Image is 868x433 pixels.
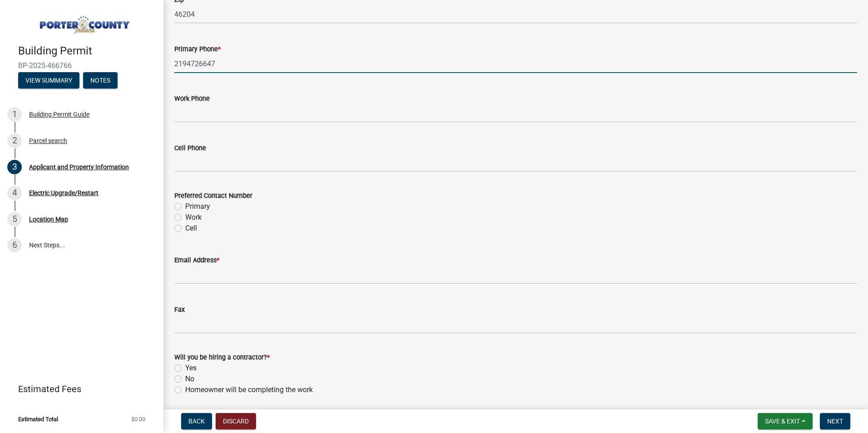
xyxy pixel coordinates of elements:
[185,212,202,223] label: Work
[185,201,210,212] label: Primary
[83,72,118,89] button: Notes
[29,138,67,144] div: Parcel search
[174,257,219,264] label: Email Address
[185,223,197,234] label: Cell
[29,111,89,118] div: Building Permit Guide
[83,77,118,84] wm-modal-confirm: Notes
[29,190,99,196] div: Electric Upgrade/Restart
[7,238,22,252] div: 6
[18,77,79,84] wm-modal-confirm: Summary
[7,107,22,122] div: 1
[7,380,149,398] a: Estimated Fees
[827,418,843,425] span: Next
[18,61,145,70] span: BP-2025-466766
[181,413,212,429] button: Back
[18,10,149,35] img: Porter County, Indiana
[29,216,68,222] div: Location Map
[18,416,58,422] span: Estimated Total
[18,72,79,89] button: View Summary
[174,96,210,102] label: Work Phone
[188,418,205,425] span: Back
[820,413,850,429] button: Next
[185,384,313,395] label: Homeowner will be completing the work
[174,193,252,199] label: Preferred Contact Number
[216,413,256,429] button: Discard
[174,307,185,313] label: Fax
[174,46,221,53] label: Primary Phone
[765,418,800,425] span: Save & Exit
[7,160,22,174] div: 3
[7,133,22,148] div: 2
[18,44,156,58] h4: Building Permit
[7,186,22,200] div: 4
[758,413,813,429] button: Save & Exit
[185,363,197,374] label: Yes
[185,374,194,384] label: No
[174,354,270,361] label: Will you be hiring a contractor?
[29,164,129,170] div: Applicant and Property Information
[174,145,206,152] label: Cell Phone
[131,416,145,422] span: $0.00
[7,212,22,226] div: 5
